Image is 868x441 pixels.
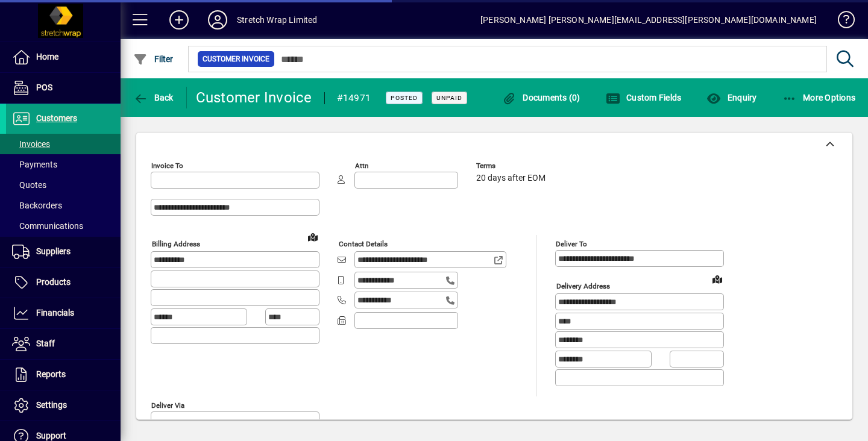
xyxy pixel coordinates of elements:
span: More Options [782,93,856,102]
span: Staff [36,339,55,348]
span: Suppliers [36,246,71,256]
a: Home [6,42,121,72]
span: Support [36,431,66,440]
div: #14971 [337,89,371,108]
span: POS [36,83,52,92]
a: Payments [6,154,121,175]
mat-label: Invoice To [151,161,183,170]
span: Filter [133,54,174,64]
span: Payments [12,160,57,169]
mat-label: Deliver via [151,401,184,409]
span: Documents (0) [502,93,580,102]
a: Reports [6,360,121,390]
div: Customer Invoice [196,88,312,107]
span: Backorders [12,201,62,210]
span: 20 days after EOM [476,174,546,183]
button: Documents (0) [499,87,583,108]
a: Staff [6,329,121,359]
span: Enquiry [706,93,756,102]
span: Customer Invoice [203,53,269,65]
button: Custom Fields [603,87,685,108]
button: Back [130,87,177,108]
span: Customers [36,113,77,123]
button: Enquiry [703,87,759,108]
div: [PERSON_NAME] [PERSON_NAME][EMAIL_ADDRESS][PERSON_NAME][DOMAIN_NAME] [480,10,817,30]
a: POS [6,73,121,103]
a: Products [6,267,121,298]
a: Quotes [6,175,121,195]
button: Profile [198,9,237,31]
a: Financials [6,298,121,328]
span: Financials [36,308,74,317]
span: Unpaid [436,94,462,102]
span: Custom Fields [606,93,682,102]
a: Backorders [6,195,121,216]
a: View on map [708,269,727,289]
span: Settings [36,400,67,410]
span: Back [133,93,174,102]
span: Quotes [12,180,46,190]
span: Terms [476,162,549,170]
a: View on map [303,227,322,246]
span: Home [36,52,58,61]
button: More Options [779,87,859,108]
span: Communications [12,221,83,231]
span: Invoices [12,139,50,149]
a: Communications [6,216,121,236]
button: Filter [130,48,177,70]
a: Knowledge Base [829,2,853,42]
mat-label: Attn [355,161,368,170]
button: Add [160,9,198,31]
div: Stretch Wrap Limited [237,10,318,30]
span: Posted [391,94,418,102]
app-page-header-button: Back [121,87,187,108]
a: Invoices [6,134,121,154]
a: Suppliers [6,237,121,267]
mat-label: Deliver To [556,240,587,248]
a: Settings [6,390,121,421]
span: Products [36,277,71,287]
span: Reports [36,369,66,379]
